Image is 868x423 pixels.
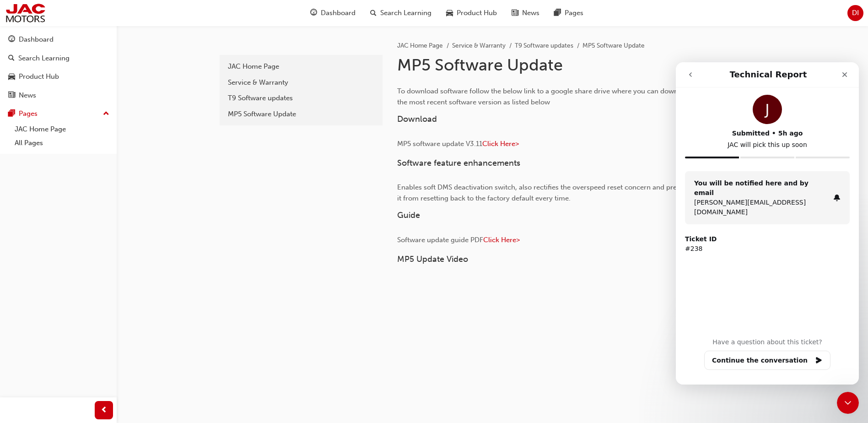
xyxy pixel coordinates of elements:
a: JAC Home Page [11,122,113,136]
a: news-iconNews [504,4,547,22]
a: T9 Software updates [223,90,379,106]
a: Service & Warranty [223,75,379,91]
div: Pages [19,108,38,119]
div: T9 Software updates [228,93,374,103]
span: To download software follow the below link to a google share drive where you can download the mos... [397,87,694,106]
span: Dashboard [321,8,356,18]
a: JAC Home Page [223,59,379,75]
span: news-icon [8,92,15,100]
iframe: Intercom live chat [676,62,859,385]
img: jac-portal [5,3,46,23]
span: up-icon [103,108,109,120]
div: Product Hub [19,71,59,82]
a: Dashboard [4,31,113,48]
span: Pages [565,8,583,18]
span: search-icon [8,54,15,63]
a: Product Hub [4,68,113,85]
h1: MP5 Software Update [397,55,697,75]
div: JAC Home Page [228,61,374,72]
iframe: Intercom live chat [837,392,859,414]
span: Product Hub [457,8,497,18]
span: guage-icon [8,36,15,44]
span: Software feature enhancements [397,158,520,168]
a: JAC Home Page [397,42,443,49]
span: Search Learning [380,8,431,18]
a: Click Here> [482,140,519,148]
a: T9 Software updates [515,42,573,49]
span: search-icon [370,7,377,19]
span: car-icon [446,7,453,19]
span: DI [852,8,859,18]
span: News [522,8,539,18]
button: Pages [4,105,113,122]
span: Software update guide PDF [397,236,483,244]
span: MP5 Update Video [397,254,468,264]
a: Click Here> [483,236,520,244]
div: MP5 Software Update [228,109,374,119]
span: pages-icon [8,110,15,118]
a: MP5 Software Update [223,106,379,122]
li: MP5 Software Update [582,41,645,51]
div: Search Learning [18,53,70,64]
a: guage-iconDashboard [303,4,363,22]
span: MP5 software update V3.11 [397,140,482,148]
button: DashboardSearch LearningProduct HubNews [4,29,113,105]
div: News [19,90,36,101]
span: pages-icon [554,7,561,19]
a: Search Learning [4,50,113,67]
a: search-iconSearch Learning [363,4,439,22]
button: DI [847,5,863,21]
div: Dashboard [19,34,54,45]
span: prev-icon [101,405,108,416]
span: Guide [397,210,420,220]
a: Service & Warranty [452,42,506,49]
a: All Pages [11,136,113,150]
span: guage-icon [310,7,317,19]
a: News [4,87,113,104]
span: Enables soft DMS deactivation switch, also rectifies the overspeed reset concern and prevents it ... [397,183,695,202]
span: news-icon [512,7,518,19]
a: pages-iconPages [547,4,591,22]
div: Service & Warranty [228,77,374,88]
a: car-iconProduct Hub [439,4,504,22]
span: Download [397,114,437,124]
span: car-icon [8,73,15,81]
